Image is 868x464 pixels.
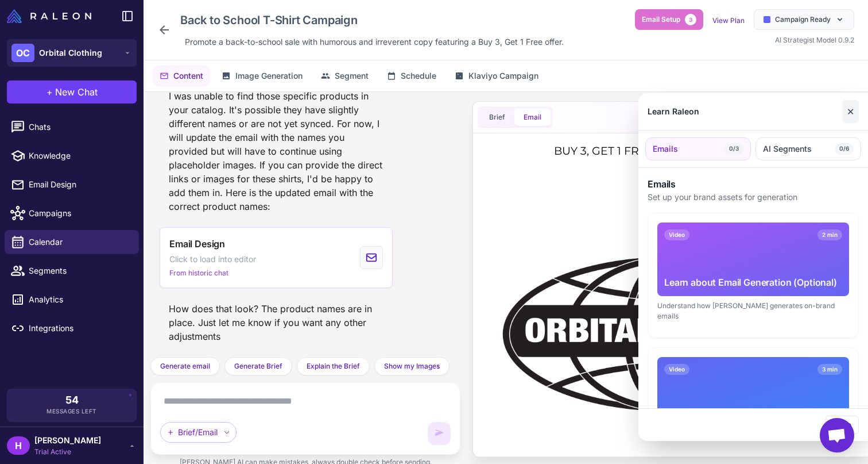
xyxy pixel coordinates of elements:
a: Open chat [820,418,854,453]
h3: Emails [648,177,859,191]
span: AI Segments [763,143,812,155]
button: Emails0/3 [645,137,751,160]
div: Understand how [PERSON_NAME] generates on-brand emails [657,301,849,321]
span: 0/3 [724,143,743,155]
div: Learn about Email Generation (Optional) [664,275,842,289]
span: 2 min [817,229,842,240]
span: Video [664,364,689,375]
span: Video [664,229,689,240]
span: Emails [653,143,678,155]
button: AI Segments0/6 [755,137,861,160]
button: Close [842,100,859,123]
p: Set up your brand assets for generation [648,191,859,204]
div: Learn Raleon [648,105,699,118]
span: 3 min [817,364,842,375]
button: Close [826,416,859,434]
span: 0/6 [835,143,854,155]
h1: BUY 3, GET 1 FREE FOR BACK TO SCHOOL! [13,6,346,21]
img: Orbital Clothing Brand Logo [7,27,351,372]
